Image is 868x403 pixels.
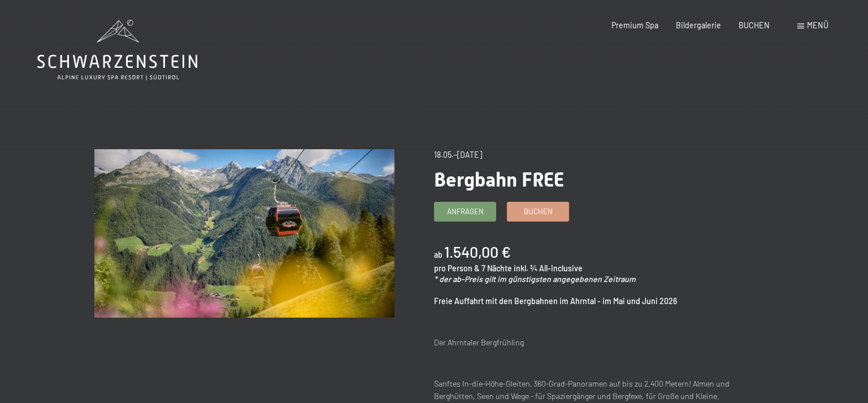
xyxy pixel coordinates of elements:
span: Anfragen [447,206,484,216]
strong: Freie Auffahrt mit den Bergbahnen im Ahrntal - im Mai und Juni 2026 [434,296,677,306]
em: * der ab-Preis gilt im günstigsten angegebenen Zeitraum [434,274,636,284]
span: 18.05.–[DATE] [434,150,482,159]
a: Anfragen [435,202,496,221]
img: Bergbahn FREE [94,149,394,318]
p: Der Ahrntaler Bergfrühling [434,336,734,349]
a: BUCHEN [739,20,770,30]
span: 7 Nächte [481,263,512,273]
span: pro Person & [434,263,480,273]
span: Bergbahn FREE [434,168,564,191]
span: inkl. ¾ All-Inclusive [514,263,583,273]
span: ab [434,250,442,259]
span: Buchen [524,206,553,216]
b: 1.540,00 € [444,242,511,261]
p: Sanftes In-die-Höhe-Gleiten, 360-Grad-Panoramen auf bis zu 2.400 Metern! Almen und Berghütten, Se... [434,378,734,403]
a: Buchen [507,202,568,221]
a: Bildergalerie [676,20,721,30]
a: Premium Spa [611,20,658,30]
span: Menü [807,20,828,30]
